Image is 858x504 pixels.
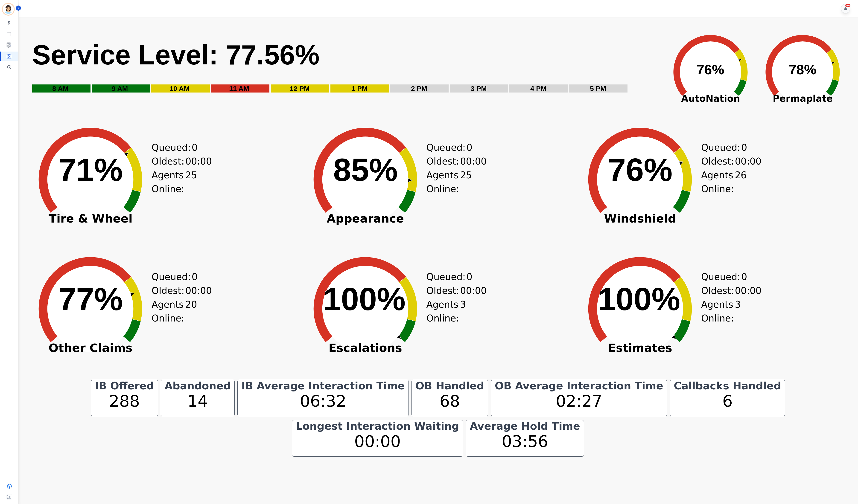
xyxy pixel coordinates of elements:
div: Oldest: [152,284,186,298]
div: Average Hold Time [469,423,581,429]
div: Queued: [426,141,461,154]
div: Callbacks Handled [673,383,782,389]
span: Estimates [577,346,703,350]
div: Agents Online: [152,168,191,196]
text: 71% [58,152,123,188]
text: 76% [608,152,672,188]
text: 1 PM [351,85,368,92]
text: 85% [333,152,398,188]
text: 2 PM [411,85,427,92]
span: 0 [467,141,472,154]
span: 00:00 [460,154,487,168]
span: 0 [741,141,747,154]
div: 6 [673,389,782,413]
div: Oldest: [426,154,461,168]
div: Agents Online: [152,298,191,325]
text: Service Level: 77.56% [32,39,320,70]
div: Queued: [426,270,461,284]
span: Windshield [577,216,703,221]
div: Agents Online: [701,168,740,196]
div: OB Handled [414,383,485,389]
div: Queued: [152,141,186,154]
div: Longest Interaction Waiting [295,423,460,429]
span: 25 [460,168,472,196]
span: 0 [741,270,747,284]
div: Agents Online: [426,168,466,196]
img: Bordered avatar [3,4,14,15]
text: 76% [697,62,724,77]
div: Queued: [152,270,186,284]
div: 14 [164,389,232,413]
span: Appearance [302,216,429,221]
span: 00:00 [735,154,761,168]
div: +99 [845,4,850,7]
span: Permaplate [757,92,849,105]
span: 3 [735,298,741,325]
span: 25 [185,168,197,196]
text: 4 PM [530,85,546,92]
div: 288 [94,389,155,413]
span: 20 [185,298,197,325]
text: 5 PM [590,85,606,92]
span: 00:00 [460,284,487,298]
text: 12 PM [290,85,310,92]
div: Agents Online: [426,298,466,325]
div: Oldest: [426,284,461,298]
div: IB Offered [94,383,155,389]
span: 00:00 [735,284,761,298]
div: Agents Online: [701,298,740,325]
div: Queued: [701,270,736,284]
span: 0 [192,270,198,284]
span: 0 [192,141,198,154]
div: 06:32 [240,389,406,413]
text: 9 AM [112,85,128,92]
text: 8 AM [52,85,69,92]
span: 0 [467,270,472,284]
div: Oldest: [701,284,736,298]
span: Escalations [302,346,429,350]
text: 3 PM [471,85,487,92]
div: OB Average Interaction Time [494,383,664,389]
div: IB Average Interaction Time [240,383,406,389]
div: 00:00 [295,429,460,454]
div: Abandoned [164,383,232,389]
div: Oldest: [152,154,186,168]
span: AutoNation [665,92,757,105]
svg: Service Level: 0% [32,38,662,99]
span: 3 [460,298,466,325]
div: 68 [414,389,485,413]
text: 11 AM [229,85,249,92]
span: 26 [735,168,747,196]
span: Tire & Wheel [27,216,154,221]
text: 100% [323,281,406,317]
span: Other Claims [27,346,154,350]
text: 10 AM [169,85,190,92]
div: Oldest: [701,154,736,168]
text: 78% [789,62,816,77]
text: 77% [58,281,123,317]
div: 02:27 [494,389,664,413]
span: 00:00 [185,284,212,298]
div: 03:56 [469,429,581,454]
text: 100% [598,281,680,317]
div: Queued: [701,141,736,154]
span: 00:00 [185,154,212,168]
